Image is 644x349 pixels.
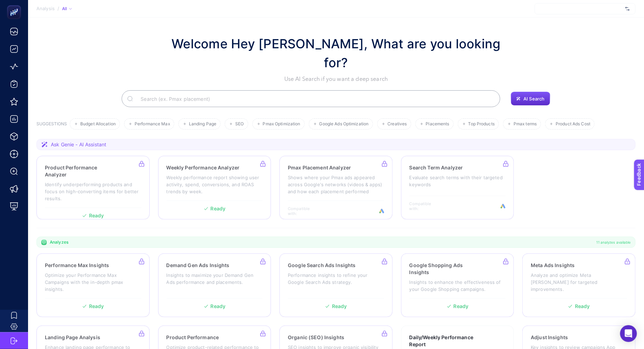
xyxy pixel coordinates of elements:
[36,156,150,219] a: Product Performance AnalyzerIdentify underperforming products and focus on high-converting items ...
[279,253,393,317] a: Google Search Ads InsightsPerformance insights to refine your Google Search Ads strategy.Ready
[164,34,508,72] h1: Welcome Hey [PERSON_NAME], What are you looking for?
[4,2,27,8] span: Feedback
[36,121,67,130] h3: SUGGESTIONS
[62,6,72,12] div: All
[51,141,106,148] span: Ask Genie - AI Assistant
[388,121,407,127] span: Creatives
[80,121,116,127] span: Budget Allocation
[625,5,630,12] img: svg%3e
[135,121,170,127] span: Performance Max
[514,121,537,127] span: Pmax terms
[556,121,590,127] span: Product Ads Cost
[36,6,55,12] span: Analysis
[468,121,495,127] span: Top Products
[158,156,271,219] a: Weekly Performance AnalyzerWeekly performance report showing user activity, spend, conversions, a...
[50,239,68,245] span: Analyzes
[511,92,550,106] button: AI Search
[522,253,636,317] a: Meta Ads InsightsAnalyze and optimize Meta [PERSON_NAME] for targeted improvements.Ready
[523,96,544,102] span: AI Search
[597,239,631,245] span: 11 analyzes available
[401,156,514,219] a: Search Term AnalyzerEvaluate search terms with their targeted keywordsCompatible with:
[57,6,59,11] span: /
[158,253,271,317] a: Demand Gen Ads InsightsInsights to maximize your Demand Gen Ads performance and placements.Ready
[189,121,216,127] span: Landing Page
[401,253,514,317] a: Google Shopping Ads InsightsInsights to enhance the effectiveness of your Google Shopping campaig...
[164,75,508,83] p: Use AI Search if you want a deep search
[426,121,449,127] span: Placements
[235,121,244,127] span: SEO
[620,325,637,342] div: Open Intercom Messenger
[319,121,369,127] span: Google Ads Optimization
[263,121,300,127] span: Pmax Optimization
[409,334,484,348] h3: Daily/Weekly Performance Report
[36,253,150,317] a: Performance Max InsightsOptimize your Performance Max Campaigns with the in-depth pmax insights.R...
[279,156,393,219] a: Pmax Placement AnalyzerShows where your Pmax ads appeared across Google's networks (videos & apps...
[135,89,495,109] input: Search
